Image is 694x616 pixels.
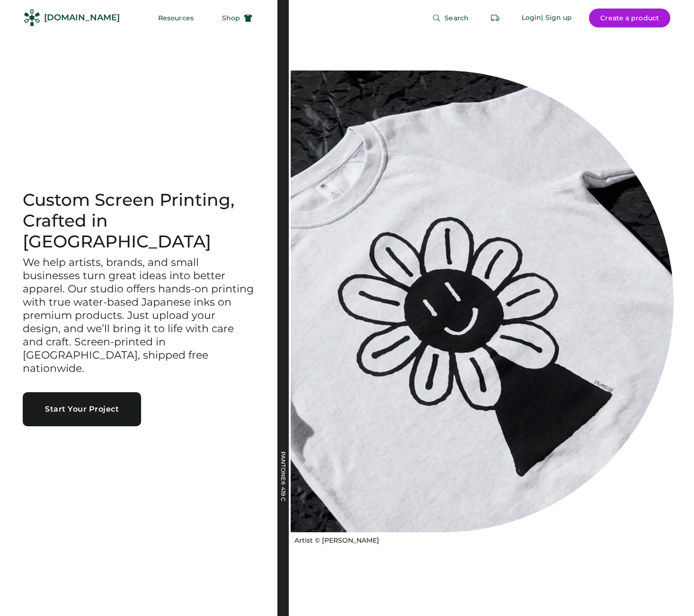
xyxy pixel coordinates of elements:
[44,12,120,24] div: [DOMAIN_NAME]
[522,13,542,23] div: Login
[486,9,505,27] button: Retrieve an order
[280,451,286,546] div: PANTONE® 419 C
[589,9,670,27] button: Create a product
[23,190,255,252] h1: Custom Screen Printing, Crafted in [GEOGRAPHIC_DATA]
[294,536,379,546] div: Artist © [PERSON_NAME]
[23,256,255,375] h3: We help artists, brands, and small businesses turn great ideas into better apparel. Our studio of...
[445,15,469,21] span: Search
[222,15,240,21] span: Shop
[291,532,379,546] a: Artist © [PERSON_NAME]
[147,9,205,27] button: Resources
[211,9,264,27] button: Shop
[24,9,40,26] img: Rendered Logo - Screens
[541,13,572,23] div: | Sign up
[421,9,480,27] button: Search
[23,392,141,426] button: Start Your Project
